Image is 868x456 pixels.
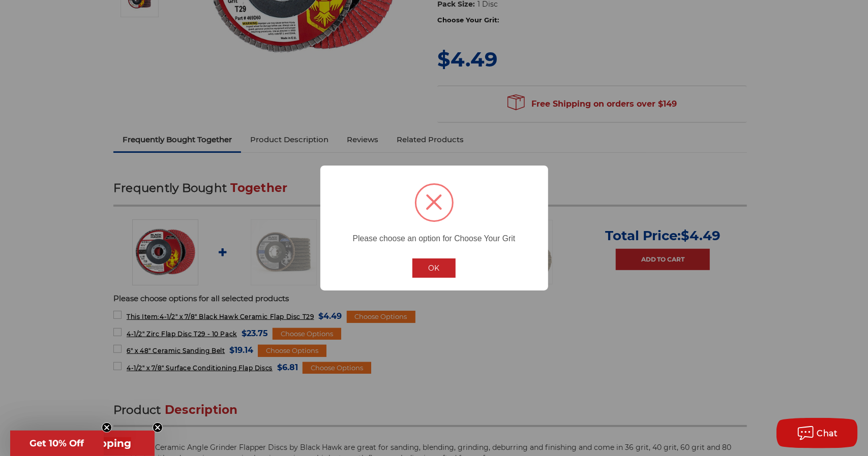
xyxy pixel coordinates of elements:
button: Close teaser [153,422,163,433]
button: Chat [776,418,858,448]
button: OK [412,258,456,278]
div: Please choose an option for Choose Your Grit [320,226,548,245]
button: Close teaser [102,422,112,433]
span: Chat [817,429,838,438]
span: Get 10% Off [30,438,84,449]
